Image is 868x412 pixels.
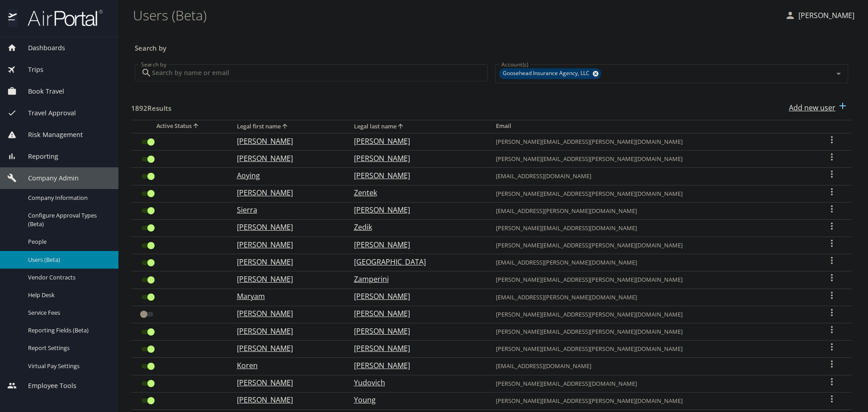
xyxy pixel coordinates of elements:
[499,69,595,78] span: Goosehead Insurance Agency, LLC
[354,308,478,319] p: [PERSON_NAME]
[281,123,290,131] button: sort
[28,308,108,317] span: Service Fees
[237,377,336,388] p: [PERSON_NAME]
[18,9,103,27] img: airportal-logo.png
[347,120,489,133] th: Legal last name
[237,239,336,250] p: [PERSON_NAME]
[354,256,478,267] p: [GEOGRAPHIC_DATA]
[17,65,43,75] span: Trips
[17,381,76,391] span: Employee Tools
[489,341,812,358] td: [PERSON_NAME][EMAIL_ADDRESS][PERSON_NAME][DOMAIN_NAME]
[489,306,812,323] td: [PERSON_NAME][EMAIL_ADDRESS][PERSON_NAME][DOMAIN_NAME]
[17,86,64,96] span: Book Travel
[354,326,478,336] p: [PERSON_NAME]
[489,323,812,341] td: [PERSON_NAME][EMAIL_ADDRESS][PERSON_NAME][DOMAIN_NAME]
[489,358,812,375] td: [EMAIL_ADDRESS][DOMAIN_NAME]
[237,394,336,405] p: [PERSON_NAME]
[152,64,488,81] input: Search by name or email
[354,274,478,284] p: Zamperini
[237,326,336,336] p: [PERSON_NAME]
[489,289,812,306] td: [EMAIL_ADDRESS][PERSON_NAME][DOMAIN_NAME]
[354,187,478,198] p: Zentek
[354,153,478,164] p: [PERSON_NAME]
[499,68,601,79] div: Goosehead Insurance Agency, LLC
[133,1,778,29] h1: Users (Beta)
[28,256,108,264] span: Users (Beta)
[489,202,812,219] td: [EMAIL_ADDRESS][PERSON_NAME][DOMAIN_NAME]
[28,362,108,370] span: Virtual Pay Settings
[832,67,845,80] button: Open
[489,254,812,271] td: [EMAIL_ADDRESS][PERSON_NAME][DOMAIN_NAME]
[354,377,478,388] p: Yudovich
[785,98,852,118] button: Add new user
[28,237,108,246] span: People
[237,136,336,147] p: [PERSON_NAME]
[489,133,812,150] td: [PERSON_NAME][EMAIL_ADDRESS][PERSON_NAME][DOMAIN_NAME]
[237,291,336,302] p: Maryam
[28,273,108,282] span: Vendor Contracts
[489,151,812,168] td: [PERSON_NAME][EMAIL_ADDRESS][PERSON_NAME][DOMAIN_NAME]
[131,98,171,114] h3: 1892 Results
[28,344,108,352] span: Report Settings
[17,130,83,140] span: Risk Management
[230,120,347,133] th: Legal first name
[354,360,478,371] p: [PERSON_NAME]
[237,187,336,198] p: [PERSON_NAME]
[28,291,108,299] span: Help Desk
[237,360,336,371] p: Koren
[489,237,812,254] td: [PERSON_NAME][EMAIL_ADDRESS][PERSON_NAME][DOMAIN_NAME]
[17,173,79,183] span: Company Admin
[192,122,201,131] button: sort
[354,291,478,302] p: [PERSON_NAME]
[17,152,58,161] span: Reporting
[237,256,336,267] p: [PERSON_NAME]
[28,211,108,228] span: Configure Approval Types (Beta)
[354,343,478,354] p: [PERSON_NAME]
[789,102,835,113] p: Add new user
[489,120,812,133] th: Email
[781,7,858,24] button: [PERSON_NAME]
[28,326,108,335] span: Reporting Fields (Beta)
[17,108,76,118] span: Travel Approval
[135,38,848,53] h3: Search by
[237,170,336,181] p: Aoying
[796,10,854,21] p: [PERSON_NAME]
[396,123,406,131] button: sort
[8,9,18,27] img: icon-airportal.png
[489,168,812,185] td: [EMAIL_ADDRESS][DOMAIN_NAME]
[237,343,336,354] p: [PERSON_NAME]
[237,274,336,284] p: [PERSON_NAME]
[131,120,230,133] th: Active Status
[237,204,336,215] p: Sierra
[237,153,336,164] p: [PERSON_NAME]
[354,394,478,405] p: Young
[489,219,812,237] td: [PERSON_NAME][EMAIL_ADDRESS][DOMAIN_NAME]
[489,375,812,392] td: [PERSON_NAME][EMAIL_ADDRESS][DOMAIN_NAME]
[489,185,812,202] td: [PERSON_NAME][EMAIL_ADDRESS][PERSON_NAME][DOMAIN_NAME]
[354,222,478,232] p: Zedik
[489,392,812,409] td: [PERSON_NAME][EMAIL_ADDRESS][PERSON_NAME][DOMAIN_NAME]
[489,271,812,289] td: [PERSON_NAME][EMAIL_ADDRESS][PERSON_NAME][DOMAIN_NAME]
[354,136,478,147] p: [PERSON_NAME]
[17,43,65,53] span: Dashboards
[28,194,108,202] span: Company Information
[237,308,336,319] p: [PERSON_NAME]
[354,204,478,215] p: [PERSON_NAME]
[354,239,478,250] p: [PERSON_NAME]
[354,170,478,181] p: [PERSON_NAME]
[237,222,336,232] p: [PERSON_NAME]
